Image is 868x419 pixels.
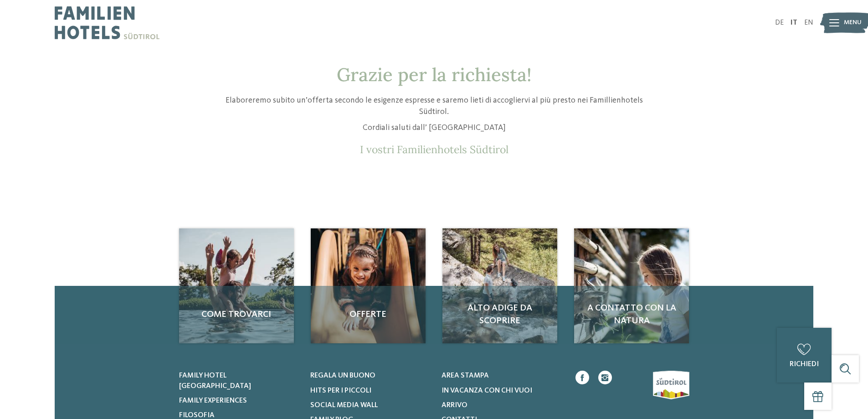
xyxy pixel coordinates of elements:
span: Menu [844,18,862,27]
a: Hits per i piccoli [310,386,430,396]
span: Alto Adige da scoprire [452,302,548,327]
a: Richiesta Come trovarci [179,228,294,343]
span: Regala un buono [310,372,375,379]
a: Arrivo [442,400,561,410]
a: IT [791,19,797,26]
span: Family hotel [GEOGRAPHIC_DATA] [179,372,251,389]
p: I vostri Familienhotels Südtirol [218,143,651,156]
a: richiedi [777,328,832,383]
a: Family experiences [179,396,299,406]
p: Cordiali saluti dall’ [GEOGRAPHIC_DATA] [218,122,651,134]
img: Richiesta [311,228,426,343]
span: richiedi [790,361,819,368]
a: Family hotel [GEOGRAPHIC_DATA] [179,371,299,391]
a: EN [804,19,813,26]
p: Elaboreremo subito un’offerta secondo le esigenze espresse e saremo lieti di accogliervi al più p... [218,95,651,118]
span: Social Media Wall [310,402,378,409]
a: Regala un buono [310,371,430,381]
span: Grazie per la richiesta! [337,63,532,86]
span: A contatto con la natura [583,302,680,327]
span: Filosofia [179,412,215,419]
img: Richiesta [574,228,689,343]
img: Richiesta [442,228,557,343]
a: Area stampa [442,371,561,381]
span: Come trovarci [188,308,285,321]
span: Family experiences [179,397,247,404]
span: Offerte [320,308,416,321]
a: Richiesta A contatto con la natura [574,228,689,343]
a: Richiesta Alto Adige da scoprire [442,228,557,343]
span: Arrivo [442,402,467,409]
a: Social Media Wall [310,400,430,410]
span: In vacanza con chi vuoi [442,387,532,394]
a: In vacanza con chi vuoi [442,386,561,396]
span: Hits per i piccoli [310,387,371,394]
img: Richiesta [179,228,294,343]
a: Richiesta Offerte [311,228,426,343]
a: DE [775,19,784,26]
span: Area stampa [442,372,489,379]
